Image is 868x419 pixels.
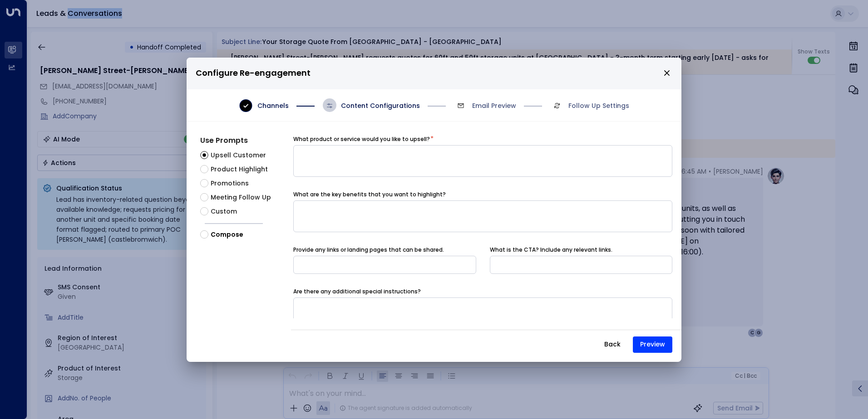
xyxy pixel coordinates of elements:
[663,69,671,77] button: close
[196,67,311,80] span: Configure Re-engagement
[211,151,266,160] span: Upsell Customer
[490,246,612,254] label: What is the CTA? Include any relevant links.
[211,179,249,188] span: Promotions
[472,101,516,110] span: Email Preview
[293,287,421,296] label: Are there any additional special instructions?
[200,135,291,146] h4: Use Prompts
[257,101,289,110] span: Channels
[211,193,271,202] span: Meeting Follow Up
[568,101,629,110] span: Follow Up Settings
[293,246,444,254] label: Provide any links or landing pages that can be shared.
[341,101,420,110] span: Content Configurations
[211,230,243,239] span: Compose
[633,336,672,353] button: Preview
[211,165,268,174] span: Product Highlight
[293,190,446,199] label: What are the key benefits that you want to highlight?
[293,135,430,143] label: What product or service would you like to upsell?
[597,336,628,353] button: Back
[211,207,237,216] span: Custom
